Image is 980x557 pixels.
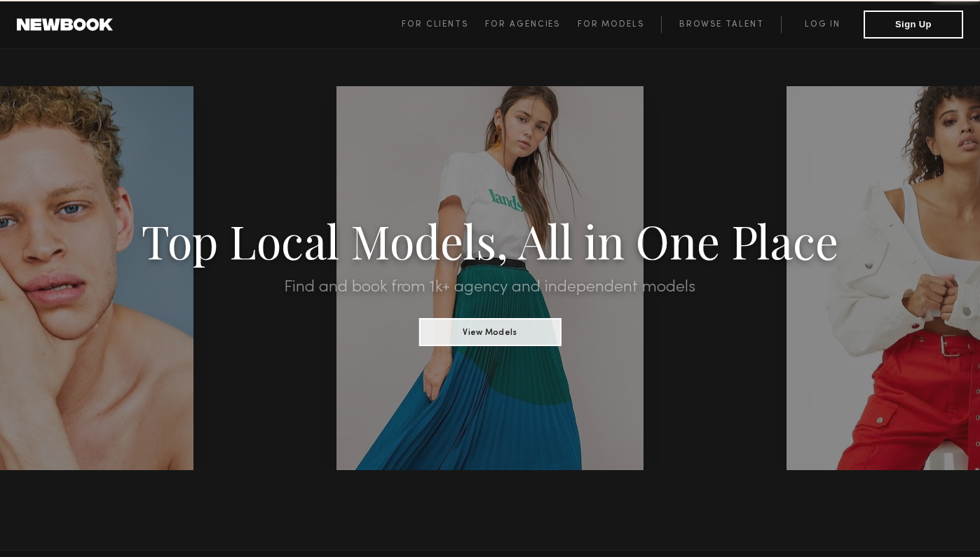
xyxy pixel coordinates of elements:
button: View Models [418,318,561,346]
a: Browse Talent [661,16,781,33]
span: For Models [578,20,644,29]
a: View Models [418,323,561,338]
span: For Clients [402,20,468,29]
a: For Models [578,16,662,33]
a: For Agencies [485,16,577,33]
h1: Top Local Models, All in One Place [74,219,906,262]
a: Log in [781,16,864,33]
span: For Agencies [485,20,560,29]
a: For Clients [402,16,485,33]
button: Sign Up [864,11,963,39]
h2: Find and book from 1k+ agency and independent models [74,279,906,296]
